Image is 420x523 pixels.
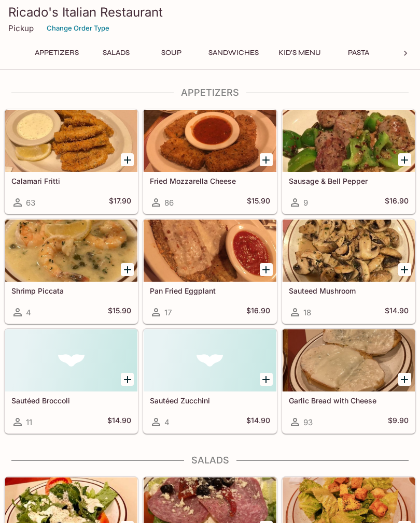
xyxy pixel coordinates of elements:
[150,396,270,405] h5: Sautéed Zucchini
[144,220,276,282] div: Pan Fried Eggplant
[5,220,137,282] div: Shrimp Piccata
[164,198,174,208] span: 86
[388,416,409,428] h5: $9.90
[26,308,31,317] span: 4
[398,153,411,166] button: Add Sausage & Bell Pepper
[93,46,139,60] button: Salads
[121,153,134,166] button: Add Calamari Fritti
[11,286,131,295] h5: Shrimp Piccata
[26,417,32,427] span: 11
[29,46,85,60] button: Appetizers
[282,329,415,433] a: Garlic Bread with Cheese93$9.90
[260,153,273,166] button: Add Fried Mozzarella Cheese
[283,110,415,172] div: Sausage & Bell Pepper
[143,329,276,433] a: Sautéed Zucchini4$14.90
[144,329,276,391] div: Sautéed Zucchini
[5,109,138,214] a: Calamari Fritti63$17.90
[303,198,308,208] span: 9
[335,46,382,60] button: Pasta
[289,396,409,405] h5: Garlic Bread with Cheese
[108,306,131,318] h5: $15.90
[5,329,138,433] a: Sautéed Broccoli11$14.90
[398,373,411,386] button: Add Garlic Bread with Cheese
[8,23,34,33] p: Pickup
[121,263,134,276] button: Add Shrimp Piccata
[398,263,411,276] button: Add Sauteed Mushroom
[109,196,131,209] h5: $17.90
[11,177,131,185] h5: Calamari Fritti
[385,306,409,318] h5: $14.90
[303,417,313,427] span: 93
[8,4,412,20] h3: Ricado's Italian Restaurant
[4,87,416,98] h4: Appetizers
[303,308,311,317] span: 18
[121,373,134,386] button: Add Sautéed Broccoli
[282,219,415,324] a: Sauteed Mushroom18$14.90
[246,306,270,318] h5: $16.90
[282,109,415,214] a: Sausage & Bell Pepper9$16.90
[164,417,170,427] span: 4
[143,219,276,324] a: Pan Fried Eggplant17$16.90
[203,46,264,60] button: Sandwiches
[5,329,137,391] div: Sautéed Broccoli
[150,286,270,295] h5: Pan Fried Eggplant
[143,109,276,214] a: Fried Mozzarella Cheese86$15.90
[144,110,276,172] div: Fried Mozzarella Cheese
[246,416,270,428] h5: $14.90
[260,373,273,386] button: Add Sautéed Zucchini
[247,196,270,209] h5: $15.90
[5,110,137,172] div: Calamari Fritti
[26,198,35,208] span: 63
[148,46,194,60] button: Soup
[11,396,131,405] h5: Sautéed Broccoli
[273,46,327,60] button: Kid's Menu
[107,416,131,428] h5: $14.90
[4,455,416,466] h4: Salads
[289,286,409,295] h5: Sauteed Mushroom
[385,196,409,209] h5: $16.90
[42,20,114,36] button: Change Order Type
[5,219,138,324] a: Shrimp Piccata4$15.90
[164,308,172,317] span: 17
[283,329,415,391] div: Garlic Bread with Cheese
[150,177,270,185] h5: Fried Mozzarella Cheese
[260,263,273,276] button: Add Pan Fried Eggplant
[283,220,415,282] div: Sauteed Mushroom
[289,177,409,185] h5: Sausage & Bell Pepper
